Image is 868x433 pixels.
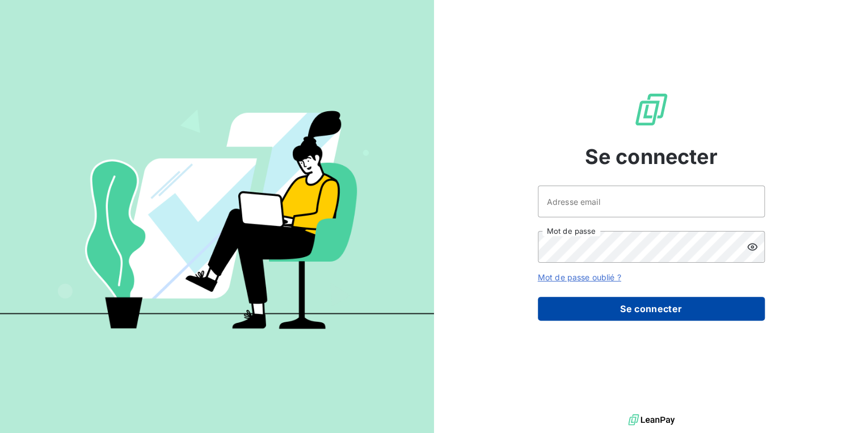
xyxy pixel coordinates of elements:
img: Logo LeanPay [633,91,669,128]
button: Se connecter [538,297,765,321]
img: logo [628,411,675,428]
input: placeholder [538,186,765,217]
a: Mot de passe oublié ? [538,272,621,282]
span: Se connecter [585,141,718,172]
